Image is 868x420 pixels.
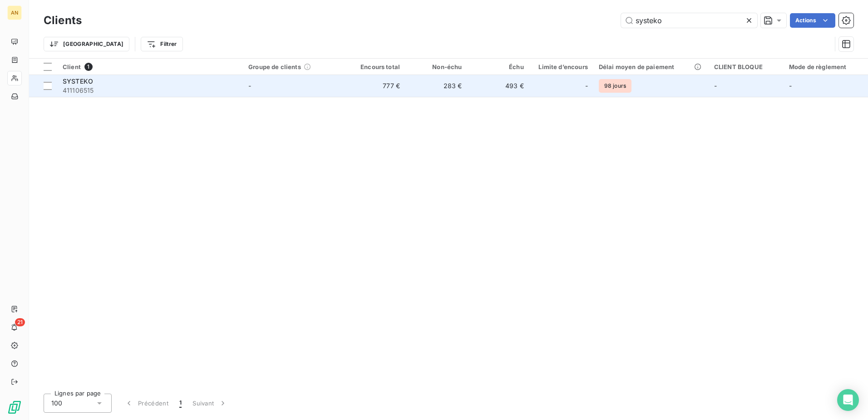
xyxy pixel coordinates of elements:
span: 98 jours [599,79,631,93]
div: Non-échu [411,63,462,70]
td: 777 € [344,75,405,97]
button: Suivant [187,394,233,413]
button: [GEOGRAPHIC_DATA] [44,37,129,51]
div: Open Intercom Messenger [837,389,859,411]
td: 283 € [405,75,467,97]
div: AN [7,5,22,20]
span: - [714,82,717,90]
button: Précédent [119,394,174,413]
button: Filtrer [141,37,182,51]
span: - [789,82,792,90]
h3: Clients [44,12,82,29]
span: 1 [84,63,93,71]
span: - [585,81,588,90]
div: Délai moyen de paiement [599,63,703,70]
div: Mode de règlement [789,63,863,70]
td: 493 € [467,75,529,97]
div: CLIENT BLOQUE [714,63,778,70]
span: Groupe de clients [248,63,301,70]
span: 1 [179,399,182,408]
img: Logo LeanPay [7,400,22,415]
button: 1 [174,394,187,413]
div: Limite d’encours [535,63,588,70]
span: 21 [15,318,25,326]
span: 100 [51,399,62,408]
input: Rechercher [621,13,757,28]
div: Encours total [349,63,400,70]
div: Échu [473,63,523,70]
button: Actions [790,13,835,28]
span: 411106515 [63,86,237,95]
span: SYSTEKO [63,77,93,85]
span: - [248,82,251,90]
span: Client [63,63,81,70]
